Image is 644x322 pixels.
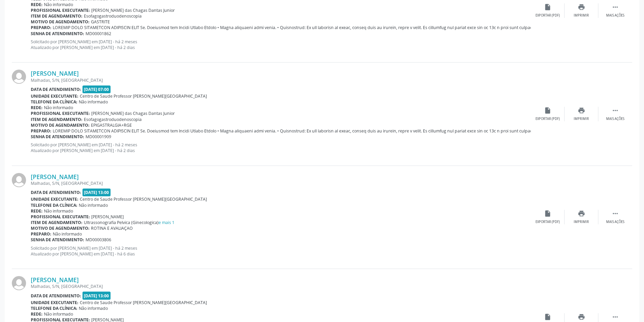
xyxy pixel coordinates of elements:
i:  [612,107,619,114]
div: Mais ações [606,13,624,18]
div: Imprimir [574,13,589,18]
span: [PERSON_NAME] das Chagas Dantas Junior [91,110,175,116]
b: Telefone da clínica: [31,202,77,208]
div: Exportar (PDF) [535,13,560,18]
i: print [578,313,585,321]
i:  [612,210,619,217]
i: print [578,210,585,217]
b: Rede: [31,311,43,317]
b: Telefone da clínica: [31,305,77,311]
div: Malhadas, S/N, [GEOGRAPHIC_DATA] [31,180,531,186]
b: Data de atendimento: [31,86,81,92]
span: MD00001909 [86,134,111,140]
span: Esofagogastroduodenoscopia [84,13,142,19]
span: Centro de Saude Professor [PERSON_NAME][GEOGRAPHIC_DATA] [80,93,207,99]
b: Item de agendamento: [31,220,82,225]
span: [PERSON_NAME] das Chagas Dantas Junior [91,7,175,13]
b: Rede: [31,2,43,7]
i: insert_drive_file [544,3,551,11]
i: insert_drive_file [544,210,551,217]
b: Telefone da clínica: [31,99,77,105]
b: Senha de atendimento: [31,134,84,140]
span: Centro de Saude Professor [PERSON_NAME][GEOGRAPHIC_DATA] [80,300,207,305]
b: Motivo de agendamento: [31,19,90,25]
b: Rede: [31,105,43,110]
span: [DATE] 13:00 [82,292,111,299]
b: Data de atendimento: [31,293,81,299]
i: print [578,3,585,11]
span: Não informado [44,208,73,214]
b: Senha de atendimento: [31,237,84,243]
b: Profissional executante: [31,110,90,116]
b: Item de agendamento: [31,117,82,122]
p: Solicitado por [PERSON_NAME] em [DATE] - há 2 meses Atualizado por [PERSON_NAME] em [DATE] - há 6... [31,245,531,257]
b: Preparo: [31,128,51,134]
b: Senha de atendimento: [31,31,84,36]
a: [PERSON_NAME] [31,70,79,77]
span: Não informado [53,231,82,237]
i: insert_drive_file [544,313,551,321]
b: Motivo de agendamento: [31,225,90,231]
div: Mais ações [606,117,624,121]
span: Não informado [44,105,73,110]
div: Exportar (PDF) [535,220,560,224]
span: Não informado [44,2,73,7]
span: Esofagogastroduodenoscopia [84,117,142,122]
b: Preparo: [31,25,51,30]
b: Motivo de agendamento: [31,122,90,128]
span: MD00001862 [86,31,111,36]
span: [PERSON_NAME] [91,214,124,220]
span: GASTRITE [91,19,110,25]
p: Solicitado por [PERSON_NAME] em [DATE] - há 2 meses Atualizado por [PERSON_NAME] em [DATE] - há 2... [31,39,531,50]
b: Unidade executante: [31,93,78,99]
img: img [12,173,26,187]
span: Ultrassonografia Pelvica (Ginecologica) [84,220,174,225]
b: Item de agendamento: [31,13,82,19]
b: Profissional executante: [31,214,90,220]
div: Imprimir [574,220,589,224]
b: Unidade executante: [31,300,78,305]
span: Não informado [44,311,73,317]
span: EPIGASTRALGIA+RGE [91,122,132,128]
div: Imprimir [574,117,589,121]
a: [PERSON_NAME] [31,276,79,283]
span: MD00003806 [86,237,111,243]
div: Mais ações [606,220,624,224]
span: ROTINA E AVALIAÇAO [91,225,133,231]
b: Profissional executante: [31,7,90,13]
i: print [578,107,585,114]
span: [DATE] 13:00 [82,189,111,196]
div: Malhadas, S/N, [GEOGRAPHIC_DATA] [31,283,531,289]
i:  [612,3,619,11]
i:  [612,313,619,321]
span: Não informado [79,202,108,208]
a: e mais 1 [159,220,174,225]
div: Malhadas, S/N, [GEOGRAPHIC_DATA] [31,77,531,83]
b: Preparo: [31,231,51,237]
b: Rede: [31,208,43,214]
img: img [12,70,26,84]
i: insert_drive_file [544,107,551,114]
span: Não informado [79,99,108,105]
b: Unidade executante: [31,196,78,202]
p: Solicitado por [PERSON_NAME] em [DATE] - há 2 meses Atualizado por [PERSON_NAME] em [DATE] - há 2... [31,142,531,153]
a: [PERSON_NAME] [31,173,79,180]
div: Exportar (PDF) [535,117,560,121]
img: img [12,276,26,290]
span: [DATE] 07:00 [82,85,111,93]
b: Data de atendimento: [31,190,81,195]
span: Centro de Saude Professor [PERSON_NAME][GEOGRAPHIC_DATA] [80,196,207,202]
span: Não informado [79,305,108,311]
